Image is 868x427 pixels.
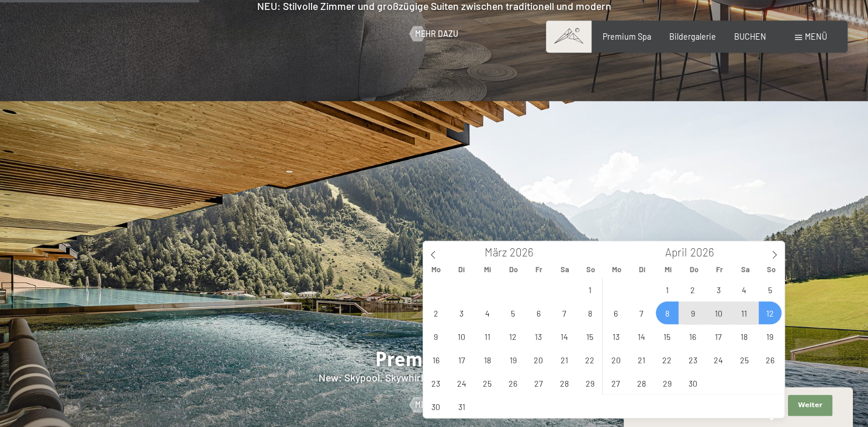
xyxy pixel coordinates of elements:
span: März 9, 2026 [424,325,447,348]
span: März 28, 2026 [553,372,576,394]
span: Weiter [798,401,822,410]
a: Mehr dazu [410,28,458,40]
span: März 21, 2026 [553,348,576,371]
span: April 13, 2026 [604,325,627,348]
span: April 18, 2026 [733,325,756,348]
span: März 15, 2026 [579,325,601,348]
span: April 2, 2026 [682,278,704,301]
span: Di [449,266,475,273]
span: Mo [604,266,630,273]
span: März 18, 2026 [476,348,499,371]
span: April 25, 2026 [733,348,756,371]
span: April 20, 2026 [604,348,627,371]
span: März 7, 2026 [553,301,576,324]
span: Fr [526,266,552,273]
a: BUCHEN [734,32,766,41]
span: Mi [475,266,500,273]
span: März 14, 2026 [553,325,576,348]
span: April 28, 2026 [630,372,653,394]
button: Weiter [788,395,832,416]
span: Do [681,266,707,273]
span: April 1, 2026 [656,278,679,301]
span: Menü [805,32,827,41]
span: April 23, 2026 [682,348,704,371]
span: April 16, 2026 [682,325,704,348]
span: April 11, 2026 [733,301,756,324]
span: April 30, 2026 [682,372,704,394]
span: April 3, 2026 [707,278,730,301]
span: April 24, 2026 [707,348,730,371]
span: März 26, 2026 [502,372,524,394]
span: April 15, 2026 [656,325,679,348]
a: Mehr dazu [410,399,458,411]
span: April 26, 2026 [759,348,781,371]
span: März 16, 2026 [424,348,447,371]
span: Sa [732,266,758,273]
span: März 1, 2026 [579,278,601,301]
span: März 17, 2026 [450,348,473,371]
span: Einwilligung Marketing* [321,241,417,253]
span: März 30, 2026 [424,395,447,418]
span: März 24, 2026 [450,372,473,394]
a: Bildergalerie [669,32,716,41]
span: April 21, 2026 [630,348,653,371]
span: März 31, 2026 [450,395,473,418]
span: März 23, 2026 [424,372,447,394]
span: April 4, 2026 [733,278,756,301]
span: So [577,266,603,273]
span: April 22, 2026 [656,348,679,371]
span: April 17, 2026 [707,325,730,348]
span: März 25, 2026 [476,372,499,394]
span: April 9, 2026 [682,301,704,324]
span: März 12, 2026 [502,325,524,348]
span: Mo [423,266,449,273]
span: März 27, 2026 [527,372,550,394]
a: Premium Spa [603,32,651,41]
span: Mehr dazu [415,28,458,40]
span: April 5, 2026 [759,278,781,301]
span: März 4, 2026 [476,301,499,324]
span: April 14, 2026 [630,325,653,348]
span: März 2, 2026 [424,301,447,324]
span: April 29, 2026 [656,372,679,394]
span: März 13, 2026 [527,325,550,348]
span: April 10, 2026 [707,301,730,324]
span: März 29, 2026 [579,372,601,394]
span: Do [500,266,526,273]
span: März 6, 2026 [527,301,550,324]
span: April [665,247,687,258]
span: März 20, 2026 [527,348,550,371]
span: April 19, 2026 [759,325,781,348]
span: März 3, 2026 [450,301,473,324]
input: Year [687,245,725,259]
span: März 5, 2026 [502,301,524,324]
span: April 12, 2026 [759,301,781,324]
span: Di [630,266,655,273]
span: April 7, 2026 [630,301,653,324]
input: Year [507,245,545,259]
span: März 19, 2026 [502,348,524,371]
span: Fr [707,266,732,273]
span: März 8, 2026 [579,301,601,324]
span: April 6, 2026 [604,301,627,324]
span: März 10, 2026 [450,325,473,348]
span: März 22, 2026 [579,348,601,371]
span: März [485,247,507,258]
span: Sa [552,266,577,273]
span: Mehr dazu [415,399,458,411]
span: März 11, 2026 [476,325,499,348]
span: Mi [655,266,681,273]
span: April 27, 2026 [604,372,627,394]
span: So [758,266,784,273]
